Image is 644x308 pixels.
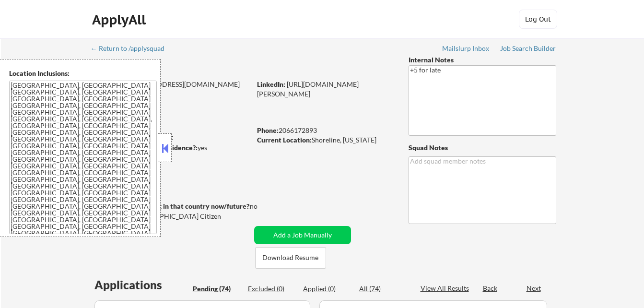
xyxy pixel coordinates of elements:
div: Internal Notes [409,55,556,65]
div: Back [483,284,498,293]
div: Excluded (0) [248,284,296,294]
div: Yes, I am a [DEMOGRAPHIC_DATA] Citizen [92,212,254,221]
button: Log Out [519,10,557,29]
div: 2066172893 [257,126,393,135]
div: Mailslurp Inbox [442,45,490,52]
div: Next [527,284,542,293]
div: Applied (0) [303,284,351,294]
a: Job Search Builder [500,45,556,54]
div: View All Results [421,284,472,293]
div: Applications [94,279,189,291]
button: Download Resume [255,247,326,269]
strong: LinkedIn: [257,80,285,88]
div: [PERSON_NAME] [92,62,289,74]
strong: Phone: [257,126,279,134]
div: ← Return to /applysquad [91,45,174,52]
div: Pending (74) [193,284,241,294]
a: [URL][DOMAIN_NAME][PERSON_NAME] [257,80,359,98]
a: Mailslurp Inbox [442,45,490,54]
div: Job Search Builder [500,45,556,52]
a: ← Return to /applysquad [91,45,174,54]
div: ApplyAll [92,12,149,28]
div: Shoreline, [US_STATE] [257,135,393,145]
div: Location Inclusions: [9,69,157,78]
button: Add a Job Manually [254,226,351,244]
div: All (74) [359,284,407,294]
div: no [250,201,277,211]
strong: Current Location: [257,136,312,144]
div: Squad Notes [409,143,556,153]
